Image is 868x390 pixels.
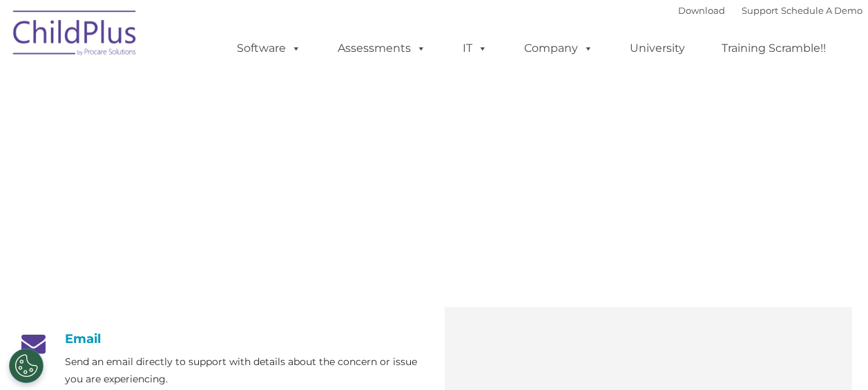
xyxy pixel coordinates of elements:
a: Support [742,5,778,16]
a: Software [223,35,315,62]
h4: Email [17,331,424,346]
a: Download [678,5,725,16]
p: Send an email directly to support with details about the concern or issue you are experiencing. [65,353,424,388]
font: | [678,5,862,16]
a: Schedule A Demo [781,5,862,16]
a: Assessments [324,35,440,62]
a: Company [510,35,607,62]
button: Cookies Settings [9,349,44,383]
a: Training Scramble!! [708,35,840,62]
a: University [616,35,699,62]
img: ChildPlus by Procare Solutions [6,1,144,70]
a: IT [449,35,501,62]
